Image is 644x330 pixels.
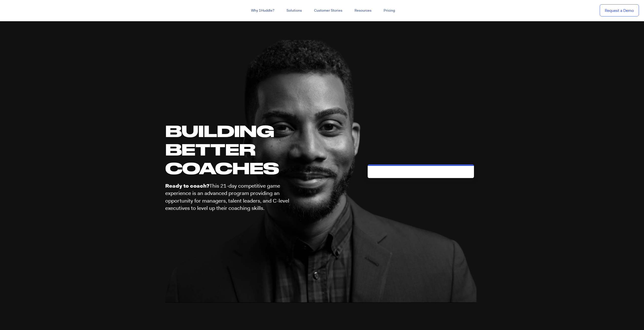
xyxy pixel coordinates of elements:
a: Why 1Huddle? [245,6,280,15]
p: This 21-day competitive game experience is an advanced program providing an opportunity for manag... [165,182,303,212]
img: ... [5,6,41,15]
a: Pricing [378,6,401,15]
a: Customer Stories [308,6,348,15]
b: Ready to coach? [165,182,209,189]
a: Resources [348,6,378,15]
a: Request a Demo [600,4,639,17]
h1: BUILDING BETTER COACHES [165,122,318,177]
a: Solutions [280,6,308,15]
